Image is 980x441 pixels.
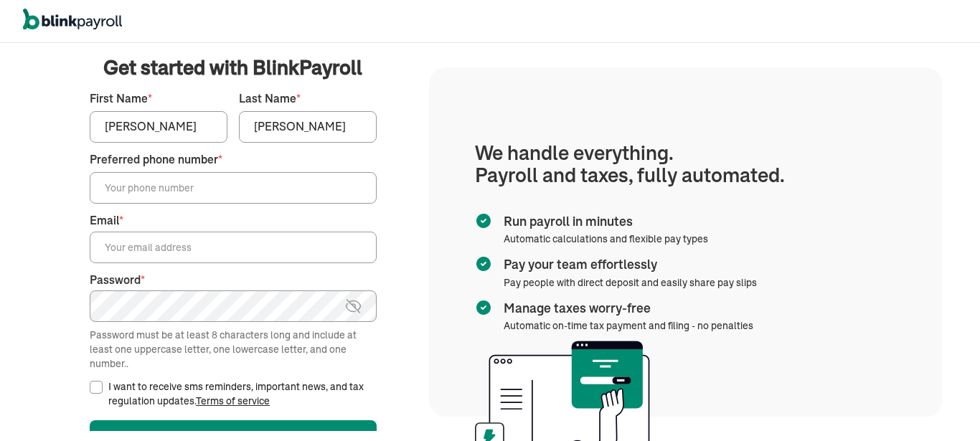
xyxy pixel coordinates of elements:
label: Email [90,212,377,229]
label: Last Name [239,90,377,107]
span: Run payroll in minutes [504,212,702,231]
img: logo [23,9,122,30]
input: Your first name [90,111,227,143]
img: eye [344,298,362,315]
span: Automatic calculations and flexible pay types [504,232,708,245]
iframe: Chat Widget [741,286,980,441]
span: Automatic on-time tax payment and filing - no penalties [504,319,753,332]
input: Your phone number [90,172,377,204]
a: Terms of service [196,394,270,407]
label: First Name [90,90,227,107]
img: checkmark [475,299,492,316]
span: Pay people with direct deposit and easily share pay slips [504,276,757,289]
input: Your last name [239,111,377,143]
span: Manage taxes worry-free [504,299,748,318]
label: I want to receive sms reminders, important news, and tax regulation updates. [108,379,377,408]
img: checkmark [475,255,492,272]
img: checkmark [475,212,492,229]
span: Pay your team effortlessly [504,255,751,274]
label: Preferred phone number [90,151,377,168]
h1: We handle everything. Payroll and taxes, fully automated. [475,142,897,186]
label: Password [90,272,377,288]
span: Get started with BlinkPayroll [103,53,362,82]
input: Your email address [90,232,377,263]
div: Password must be at least 8 characters long and include at least one uppercase letter, one lowerc... [90,328,377,371]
